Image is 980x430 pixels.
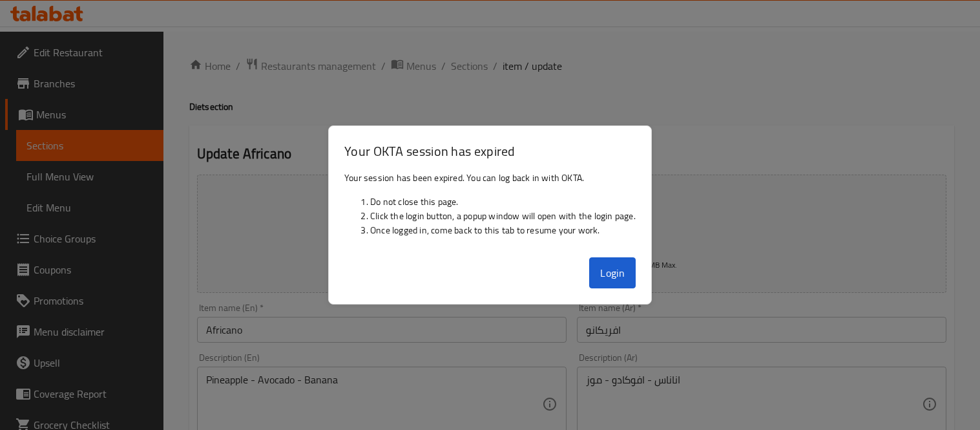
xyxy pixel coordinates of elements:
[370,223,636,237] li: Once logged in, come back to this tab to resume your work.
[329,166,651,252] div: Your session has been expired. You can log back in with OKTA.
[370,209,636,223] li: Click the login button, a popup window will open with the login page.
[589,257,636,288] button: Login
[370,195,636,209] li: Do not close this page.
[344,142,636,160] h3: Your OKTA session has expired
